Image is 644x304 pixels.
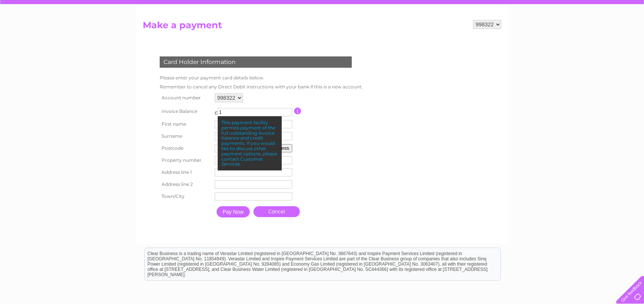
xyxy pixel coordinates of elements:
[23,20,61,43] img: logo.png
[217,206,250,217] input: Pay Now
[158,82,365,91] td: Remember to cancel any Direct Debit instructions with your bank if this is a new account.
[158,142,213,154] th: Postcode
[158,154,213,166] th: Property number
[158,91,213,104] th: Account number
[594,32,612,38] a: Contact
[502,4,554,13] a: 0333 014 3131
[160,56,352,68] div: Card Holder Information
[619,32,637,38] a: Log out
[158,118,213,130] th: First name
[145,4,501,36] div: Clear Business is a trading name of Verastar Limited (registered in [GEOGRAPHIC_DATA] No. 3667643...
[218,116,282,170] div: This payment facility permits payment of the full outstanding invoice balance and credit payments...
[578,32,589,38] a: Blog
[253,206,300,217] a: Cancel
[530,32,547,38] a: Energy
[143,20,501,34] h2: Make a payment
[294,108,301,114] input: Information
[158,190,213,202] th: Town/City
[158,104,213,118] th: Invoice Balance
[158,166,213,178] th: Address line 1
[158,73,365,82] td: Please enter your payment card details below.
[511,32,526,38] a: Water
[158,130,213,142] th: Surname
[551,32,574,38] a: Telecoms
[158,178,213,190] th: Address line 2
[215,106,218,116] td: £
